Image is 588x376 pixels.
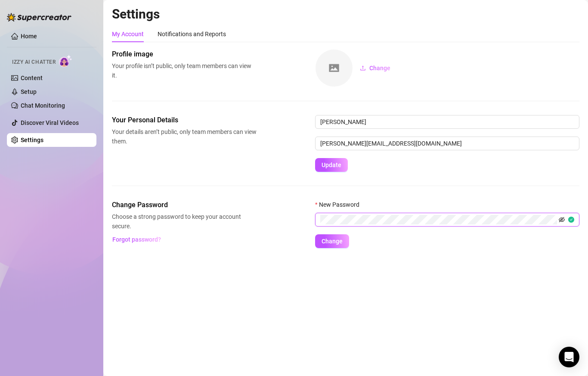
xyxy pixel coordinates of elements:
span: Your Personal Details [112,115,257,125]
span: Your details aren’t public, only team members can view them. [112,127,257,146]
a: Content [21,75,43,81]
a: Home [21,33,37,40]
button: Forgot password? [112,233,161,246]
div: Open Intercom Messenger [559,347,579,367]
span: Profile image [112,49,257,59]
img: AI Chatter [59,55,72,67]
input: New Password [320,215,557,224]
button: Change [315,234,349,248]
a: Settings [21,137,43,143]
h2: Settings [112,6,579,22]
span: Forgot password? [112,236,161,243]
button: Update [315,158,348,172]
span: Change [369,65,390,71]
span: upload [360,65,366,71]
div: Notifications and Reports [158,29,226,39]
a: Chat Monitoring [21,102,65,109]
label: New Password [315,200,365,209]
input: Enter name [315,115,579,129]
img: square-placeholder.png [316,50,353,87]
span: Change [322,238,343,245]
span: Change Password [112,200,257,210]
span: Update [322,162,341,168]
span: Izzy AI Chatter [12,58,56,66]
a: Setup [21,88,37,95]
a: Discover Viral Videos [21,119,79,126]
span: Your profile isn’t public, only team members can view it. [112,61,257,80]
button: Change [353,61,397,75]
div: My Account [112,29,144,39]
span: eye-invisible [559,217,565,223]
span: Choose a strong password to keep your account secure. [112,212,257,231]
img: logo-BBDzfeDw.svg [7,13,71,22]
input: Enter new email [315,137,579,150]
